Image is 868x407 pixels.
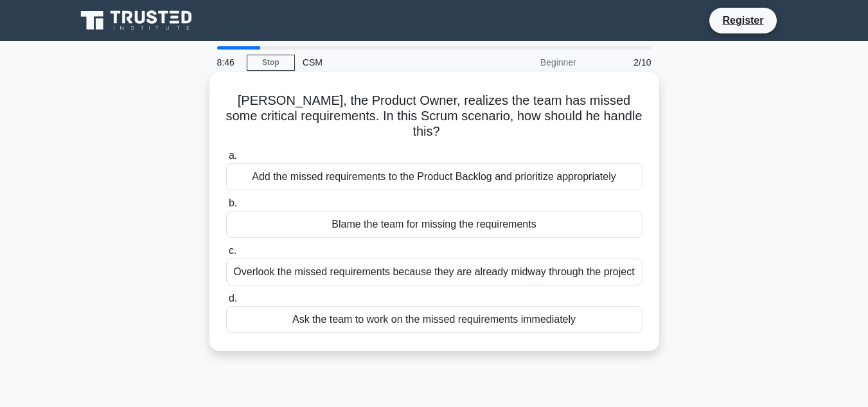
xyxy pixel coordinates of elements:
span: a. [229,150,237,161]
span: d. [229,293,237,303]
div: Ask the team to work on the missed requirements immediately [226,306,642,333]
h5: [PERSON_NAME], the Product Owner, realizes the team has missed some critical requirements. In thi... [225,93,644,140]
span: c. [229,245,236,256]
div: CSM [295,50,472,75]
div: Blame the team for missing the requirements [226,211,642,238]
a: Stop [247,55,295,71]
span: b. [229,197,237,208]
div: 8:46 [209,50,247,75]
div: Add the missed requirements to the Product Backlog and prioritize appropriately [226,163,642,190]
div: 2/10 [584,50,659,75]
div: Overlook the missed requirements because they are already midway through the project [226,258,642,285]
a: Register [714,12,771,28]
div: Beginner [472,50,584,75]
